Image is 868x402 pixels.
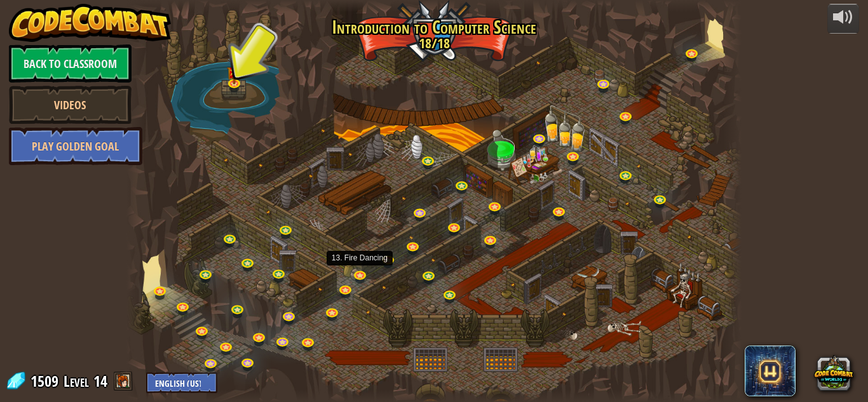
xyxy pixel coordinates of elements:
[31,371,62,391] span: 1509
[9,127,142,165] a: Play Golden Goal
[9,44,132,83] a: Back to Classroom
[64,371,89,392] span: Level
[9,4,172,42] img: CodeCombat - Learn how to code by playing a game
[227,56,241,84] img: level-banner-multiplayer.png
[827,4,859,34] button: Adjust volume
[9,86,132,124] a: Videos
[93,371,107,391] span: 14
